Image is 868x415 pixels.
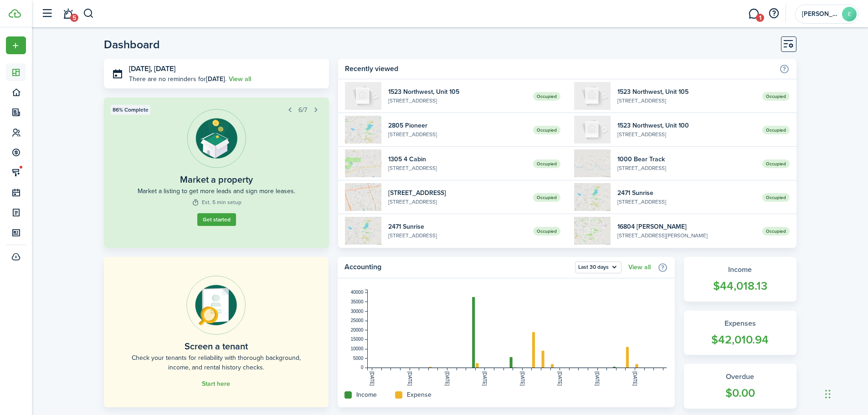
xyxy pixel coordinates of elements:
[762,159,790,168] span: Occupied
[693,384,787,402] widget-stats-count: $0.00
[756,14,764,22] span: 1
[574,183,611,211] img: 1
[206,74,225,84] b: [DATE]
[745,2,762,26] a: Messaging
[632,371,637,386] tspan: [DATE]
[283,103,296,116] button: Prev step
[628,264,651,271] a: View all
[351,290,364,295] tspan: 40000
[822,371,868,415] iframe: Chat Widget
[351,328,364,333] tspan: 20000
[762,193,790,202] span: Occupied
[574,116,611,143] img: 100
[617,198,755,206] widget-list-item-description: [STREET_ADDRESS]
[617,188,755,198] widget-list-item-title: 2471 Sunrise
[482,371,487,386] tspan: [DATE]
[388,154,526,164] widget-list-item-title: 1305 4 Cabin
[617,97,755,105] widget-list-item-description: [STREET_ADDRESS]
[388,97,526,105] widget-list-item-description: [STREET_ADDRESS]
[762,227,790,236] span: Occupied
[407,371,412,386] tspan: [DATE]
[351,318,364,323] tspan: 25000
[353,356,364,361] tspan: 5000
[693,371,787,382] widget-stats-title: Overdue
[557,371,562,386] tspan: [DATE]
[574,149,611,177] img: 1
[842,7,857,21] avatar-text: E
[129,74,226,84] p: There are no reminders for .
[574,217,611,245] img: 1
[825,380,831,408] div: Drag
[533,193,560,202] span: Occupied
[574,82,611,110] img: 105
[533,227,560,236] span: Occupied
[6,36,26,54] button: Open menu
[38,5,56,22] button: Open sidebar
[388,130,526,138] widget-list-item-description: [STREET_ADDRESS]
[309,103,322,116] button: Next step
[370,371,375,386] tspan: [DATE]
[575,261,621,273] button: Last 30 days
[186,276,246,335] img: Online payments
[388,188,526,198] widget-list-item-title: [STREET_ADDRESS]
[351,309,364,314] tspan: 30000
[445,371,450,386] tspan: [DATE]
[298,105,307,115] span: 6/7
[693,331,787,348] widget-stats-count: $42,010.94
[138,186,295,196] widget-step-description: Market a listing to get more leads and sign more leases.
[70,14,78,22] span: 5
[59,2,77,26] a: Notifications
[351,337,364,342] tspan: 15000
[83,6,94,21] button: Search
[104,39,160,50] header-page-title: Dashboard
[617,130,755,138] widget-list-item-description: [STREET_ADDRESS]
[693,277,787,295] widget-stats-count: $44,018.13
[356,390,377,400] home-widget-title: Income
[575,261,621,273] button: Open menu
[388,121,526,130] widget-list-item-title: 2805 Pioneer
[533,92,560,101] span: Occupied
[617,154,755,164] widget-list-item-title: 1000 Bear Track
[617,121,755,130] widget-list-item-title: 1523 Northwest, Unit 100
[185,339,248,353] home-placeholder-title: Screen a tenant
[361,365,364,370] tspan: 0
[388,164,526,172] widget-list-item-description: [STREET_ADDRESS]
[533,126,560,134] span: Occupied
[388,222,526,231] widget-list-item-title: 2471 Sunrise
[693,264,787,275] widget-stats-title: Income
[684,257,796,302] a: Income$44,018.13
[345,82,381,110] img: 105
[124,353,308,372] home-placeholder-description: Check your tenants for reliability with thorough background, income, and rental history checks.
[520,371,525,386] tspan: [DATE]
[351,299,364,304] tspan: 35000
[345,149,381,177] img: 1
[684,311,796,355] a: Expenses$42,010.94
[345,63,774,74] home-widget-title: Recently viewed
[533,159,560,168] span: Occupied
[229,74,251,84] a: View all
[617,222,755,231] widget-list-item-title: 16804 [PERSON_NAME]
[129,63,323,75] h3: [DATE], [DATE]
[197,213,236,226] a: Get started
[113,106,149,114] span: 86% Complete
[762,92,790,101] span: Occupied
[202,380,230,388] a: Start here
[617,87,755,97] widget-list-item-title: 1523 Northwest, Unit 105
[388,87,526,97] widget-list-item-title: 1523 Northwest, Unit 105
[192,198,241,206] widget-step-time: Est. 5 min setup
[684,364,796,409] a: Overdue$0.00
[407,390,431,400] home-widget-title: Expense
[345,183,381,211] img: 1
[345,116,381,143] img: 1
[187,109,246,168] img: Listing
[9,9,21,18] img: TenantCloud
[802,11,838,17] span: Edwin
[595,371,600,386] tspan: [DATE]
[766,6,781,21] button: Open resource center
[617,231,755,240] widget-list-item-description: [STREET_ADDRESS][PERSON_NAME]
[351,346,364,351] tspan: 10000
[344,261,570,273] home-widget-title: Accounting
[617,164,755,172] widget-list-item-description: [STREET_ADDRESS]
[388,198,526,206] widget-list-item-description: [STREET_ADDRESS]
